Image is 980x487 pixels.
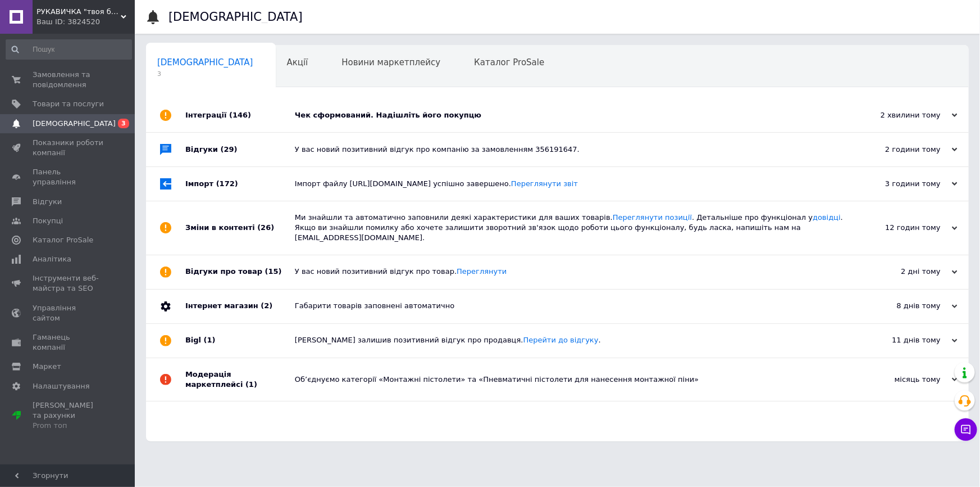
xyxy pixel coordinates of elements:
[295,335,845,345] div: [PERSON_NAME] залишив позитивний відгук про продавця. .
[185,255,295,289] div: Відгуки про товар
[33,400,104,431] span: [PERSON_NAME] та рахунки
[37,7,121,17] span: РУКАВИЧКА "твоя будівельна скарбничка"
[845,179,958,189] div: 3 години тому
[37,17,135,27] div: Ваш ID: 3824520
[845,145,958,155] div: 2 години тому
[33,119,116,129] span: [DEMOGRAPHIC_DATA]
[33,138,104,158] span: Показники роботи компанії
[185,290,295,323] div: Інтернет магазин
[157,57,253,67] span: [DEMOGRAPHIC_DATA]
[845,267,958,277] div: 2 дні тому
[813,213,841,222] a: довідці
[221,145,238,154] span: (29)
[33,167,104,187] span: Панель управління
[185,358,295,401] div: Модерація маркетплейсі
[33,421,104,431] div: Prom топ
[845,301,958,311] div: 8 днів тому
[295,375,845,385] div: Об’єднуємо категорії «Монтажні пістолети» та «Пневматичні пістолети для нанесення монтажної піни»
[845,375,958,385] div: місяць тому
[185,201,295,255] div: Зміни в контенті
[185,98,295,132] div: Інтеграції
[33,70,104,90] span: Замовлення та повідомлення
[33,235,93,245] span: Каталог ProSale
[216,179,238,188] span: (172)
[33,254,71,264] span: Аналітика
[261,301,272,310] span: (2)
[613,213,692,222] a: Переглянути позиції
[457,267,507,276] a: Переглянути
[295,110,845,120] div: Чек сформований. Надішліть його покупцю
[33,197,62,207] span: Відгуки
[157,70,253,78] span: 3
[287,57,308,67] span: Акції
[295,301,845,311] div: Габарити товарів заповнені автоматично
[229,111,251,119] span: (146)
[955,418,977,441] button: Чат з покупцем
[185,324,295,358] div: Bigl
[33,332,104,353] span: Гаманець компанії
[33,273,104,294] span: Інструменти веб-майстра та SEO
[511,179,578,188] a: Переглянути звіт
[204,336,216,344] span: (1)
[33,99,104,109] span: Товари та послуги
[33,216,63,226] span: Покупці
[118,119,129,128] span: 3
[295,179,845,189] div: Імпорт файлу [URL][DOMAIN_NAME] успішно завершено.
[295,213,845,243] div: Ми знайшли та автоматично заповнили деякі характеристики для ваших товарів. . Детальніше про функ...
[295,267,845,277] div: У вас новий позитивний відгук про товар.
[845,223,958,233] div: 12 годин тому
[168,10,303,24] h1: [DEMOGRAPHIC_DATA]
[33,381,90,391] span: Налаштування
[341,57,440,67] span: Новини маркетплейсу
[33,303,104,323] span: Управління сайтом
[257,223,274,232] span: (26)
[33,362,61,372] span: Маркет
[6,39,132,60] input: Пошук
[845,335,958,345] div: 11 днів тому
[845,110,958,120] div: 2 хвилини тому
[523,336,599,344] a: Перейти до відгуку
[185,133,295,166] div: Відгуки
[265,267,282,276] span: (15)
[295,145,845,155] div: У вас новий позитивний відгук про компанію за замовленням 356191647.
[245,380,257,389] span: (1)
[474,57,544,67] span: Каталог ProSale
[185,167,295,201] div: Імпорт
